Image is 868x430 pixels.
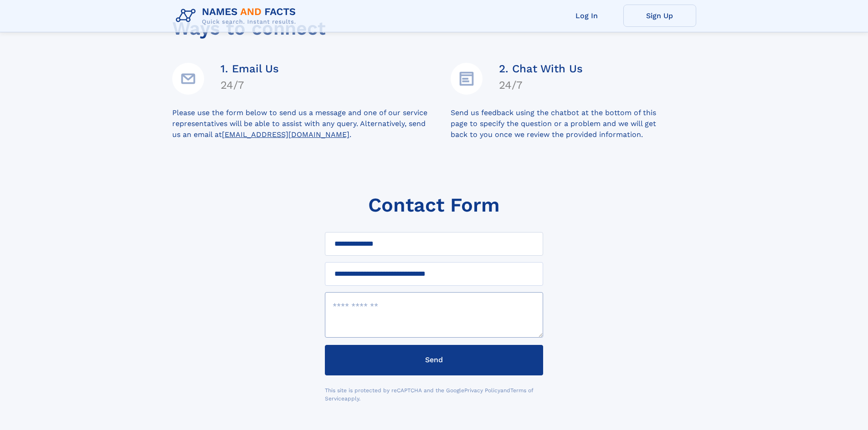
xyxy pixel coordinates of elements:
a: Privacy Policy [464,387,500,394]
img: Details Icon [451,63,483,95]
div: Please use the form below to send us a message and one of our service representatives will be abl... [172,107,451,140]
h4: 24/7 [499,79,583,91]
div: This site is protected by reCAPTCHA and the Google and apply. [325,386,543,403]
button: Send [325,345,543,375]
a: Terms of Service [325,387,534,402]
h4: 24/7 [221,79,279,91]
div: Send us feedback using the chatbot at the bottom of this page to specify the question or a proble... [451,107,696,140]
h1: Contact Form [368,194,500,216]
h4: 2. Chat With Us [499,62,583,75]
a: Log In [550,5,623,27]
h4: 1. Email Us [221,62,279,75]
img: Logo Names and Facts [172,4,303,28]
img: Email Address Icon [172,63,204,95]
a: [EMAIL_ADDRESS][DOMAIN_NAME] [222,130,349,139]
a: Sign Up [623,5,696,27]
